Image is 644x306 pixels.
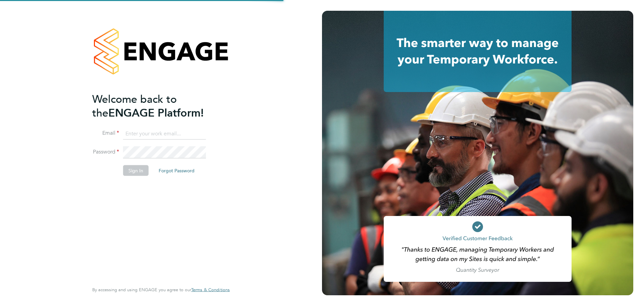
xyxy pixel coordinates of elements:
label: Email [92,130,119,137]
span: Welcome back to the [92,92,177,119]
input: Enter your work email... [123,128,206,140]
a: Terms & Conditions [191,287,230,293]
label: Password [92,148,119,156]
span: Terms & Conditions [191,287,230,293]
h2: ENGAGE Platform! [92,92,223,120]
button: Sign In [123,165,149,176]
span: By accessing and using ENGAGE you agree to our [92,287,230,293]
button: Forgot Password [153,165,200,176]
